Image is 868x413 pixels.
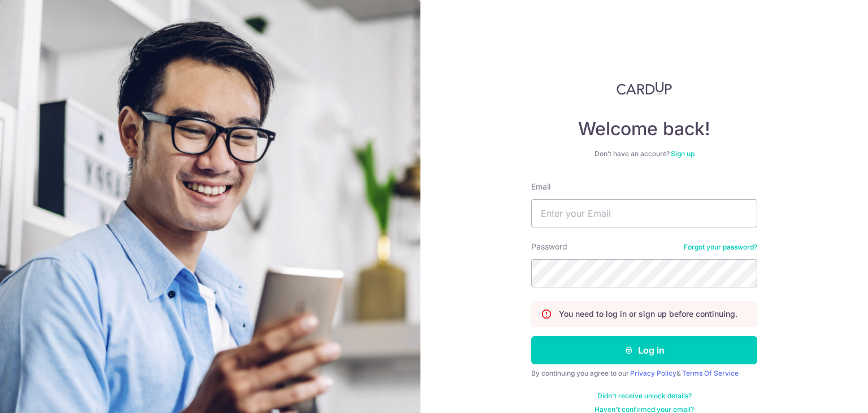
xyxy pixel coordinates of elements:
p: You need to log in or sign up before continuing. [559,308,737,320]
a: Didn't receive unlock details? [597,392,692,401]
h4: Welcome back! [531,118,757,140]
label: Email [531,181,550,192]
a: Terms Of Service [682,369,739,377]
a: Forgot your password? [684,243,757,252]
button: Log in [531,336,757,364]
a: Privacy Policy [630,369,676,377]
img: CardUp Logo [617,81,672,95]
input: Enter your Email [531,199,757,227]
a: Sign up [671,149,695,158]
div: By continuing you agree to our & [531,369,757,378]
div: Don’t have an account? [531,149,757,158]
label: Password [531,241,567,252]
